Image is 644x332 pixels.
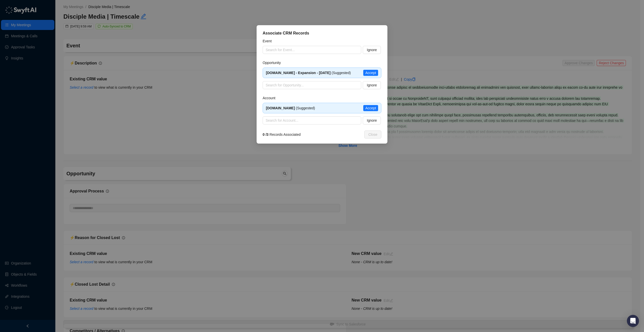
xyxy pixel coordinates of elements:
strong: [DOMAIN_NAME] - Expansion - [DATE] [266,71,331,75]
button: Ignore [363,81,381,89]
span: Ignore [367,82,377,88]
span: Ignore [367,118,377,123]
span: (Suggested) [266,106,315,110]
strong: [DOMAIN_NAME] [266,106,295,110]
button: Accept [363,105,378,111]
span: Accept [365,105,376,111]
button: Ignore [363,46,381,54]
span: (Suggested) [266,71,351,75]
strong: 0 / 3 [263,132,268,137]
div: Associate CRM Records [263,30,381,36]
span: Ignore [367,47,377,53]
span: Accept [365,70,376,76]
span: Records Associated [263,132,301,137]
label: Account [263,95,279,101]
label: Event [263,38,275,44]
button: Close [364,130,381,139]
button: Ignore [363,116,381,124]
div: Open Intercom Messenger [627,315,639,327]
label: Opportunity [263,60,284,65]
button: Accept [363,70,378,76]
